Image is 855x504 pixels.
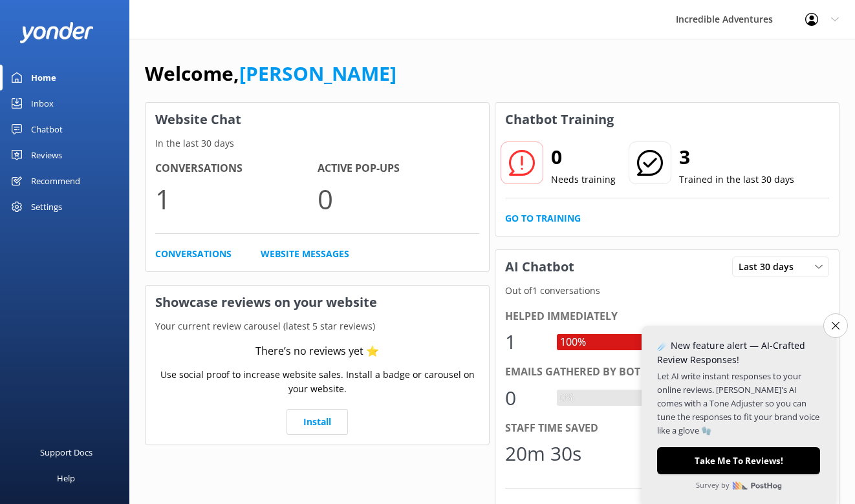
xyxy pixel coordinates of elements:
h2: 3 [679,142,794,173]
div: Recommend [31,168,80,194]
div: 1 [505,326,544,357]
p: In the last 30 days [146,136,489,151]
div: Chatbot [31,116,63,142]
div: Home [31,65,56,90]
h4: Conversations [155,160,318,177]
div: Inbox [31,90,54,116]
div: 0 [505,383,544,414]
p: Needs training [551,173,616,187]
a: Conversations [155,247,232,261]
img: yonder-white-logo.png [19,22,94,43]
div: Settings [31,194,62,220]
h3: AI Chatbot [495,250,584,284]
h1: Welcome, [145,58,396,89]
p: Your current review carousel (latest 5 star reviews) [146,319,489,333]
h3: Chatbot Training [495,103,623,136]
div: 100% [557,334,589,351]
h4: Active Pop-ups [318,160,480,177]
h3: Showcase reviews on your website [146,286,489,319]
div: Support Docs [40,439,92,465]
div: Help [57,465,75,491]
div: 0% [557,390,578,406]
div: Emails gathered by bot [505,364,829,381]
p: Use social proof to increase website sales. Install a badge or carousel on your website. [155,368,479,397]
a: Go to Training [505,211,581,226]
span: Last 30 days [739,260,801,274]
p: 1 [155,177,318,220]
p: Trained in the last 30 days [679,173,794,187]
h2: 0 [551,142,616,173]
p: Out of 1 conversations [495,284,839,298]
a: Install [287,409,348,435]
div: Reviews [31,142,62,168]
div: Staff time saved [505,420,829,437]
h3: Website Chat [146,103,489,136]
a: Website Messages [261,247,349,261]
div: Helped immediately [505,308,829,325]
div: 20m 30s [505,438,581,469]
p: 0 [318,177,480,220]
div: There’s no reviews yet ⭐ [255,343,379,360]
a: [PERSON_NAME] [239,60,396,87]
